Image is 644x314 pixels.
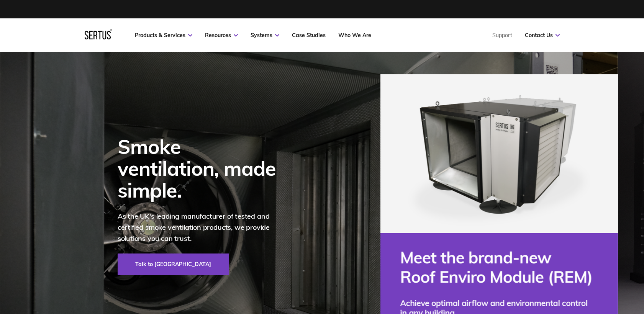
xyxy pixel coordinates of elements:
a: Support [492,32,512,39]
a: Resources [205,32,238,39]
div: Smoke ventilation, made simple. [118,136,286,201]
p: As the UK's leading manufacturer of tested and certified smoke ventilation products, we provide s... [118,211,286,244]
a: Who We Are [338,32,371,39]
a: Case Studies [292,32,326,39]
a: Systems [251,32,279,39]
a: Talk to [GEOGRAPHIC_DATA] [118,253,229,275]
a: Products & Services [135,32,192,39]
a: Contact Us [525,32,560,39]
